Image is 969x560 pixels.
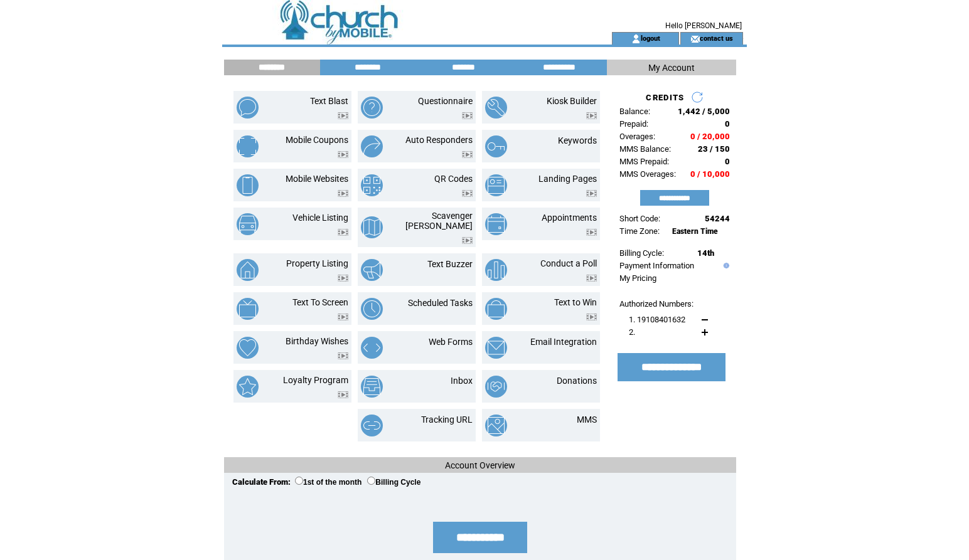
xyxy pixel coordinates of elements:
[338,190,348,197] img: video.png
[690,34,700,44] img: contact_us_icon.gif
[338,275,348,282] img: video.png
[586,275,597,282] img: video.png
[286,336,348,346] a: Birthday Wishes
[700,34,733,42] a: contact us
[619,144,671,154] span: MMS Balance:
[629,327,635,337] span: 2.
[408,298,473,308] a: Scheduled Tasks
[451,376,473,386] a: Inbox
[619,299,693,309] span: Authorized Numbers:
[295,477,303,485] input: 1st of the month
[237,97,259,119] img: text-blast.png
[619,261,694,270] a: Payment Information
[462,237,473,244] img: video.png
[631,34,641,44] img: account_icon.gif
[678,107,730,116] span: 1,442 / 5,000
[725,157,730,166] span: 0
[619,157,669,166] span: MMS Prepaid:
[646,93,684,102] span: CREDITS
[361,298,383,320] img: scheduled-tasks.png
[237,298,259,320] img: text-to-screen.png
[361,216,383,238] img: scavenger-hunt.png
[338,229,348,236] img: video.png
[641,34,660,42] a: logout
[434,174,473,184] a: QR Codes
[485,135,507,157] img: keywords.png
[418,96,473,106] a: Questionnaire
[237,174,259,196] img: mobile-websites.png
[629,315,685,324] span: 1. 19108401632
[338,314,348,320] img: video.png
[485,376,507,398] img: donations.png
[310,96,348,106] a: Text Blast
[558,135,597,145] a: Keywords
[619,273,656,283] a: My Pricing
[405,211,473,231] a: Scavenger [PERSON_NAME]
[619,169,676,179] span: MMS Overages:
[361,376,383,398] img: inbox.png
[720,263,729,268] img: help.gif
[361,415,383,436] img: tracking-url.png
[462,190,473,197] img: video.png
[429,337,473,347] a: Web Forms
[485,213,507,235] img: appointments.png
[361,97,383,119] img: questionnaire.png
[237,337,259,359] img: birthday-wishes.png
[577,415,597,425] a: MMS
[361,174,383,196] img: qr-codes.png
[485,174,507,196] img: landing-pages.png
[421,415,473,425] a: Tracking URL
[619,248,664,258] span: Billing Cycle:
[648,63,695,73] span: My Account
[232,477,291,487] span: Calculate From:
[292,213,348,223] a: Vehicle Listing
[672,227,718,236] span: Eastern Time
[237,259,259,281] img: property-listing.png
[237,376,259,398] img: loyalty-program.png
[619,226,660,236] span: Time Zone:
[586,112,597,119] img: video.png
[619,107,650,116] span: Balance:
[295,478,361,487] label: 1st of the month
[338,391,348,398] img: video.png
[485,97,507,119] img: kiosk-builder.png
[540,258,597,268] a: Conduct a Poll
[283,375,348,385] a: Loyalty Program
[485,415,507,436] img: mms.png
[705,214,730,223] span: 54244
[462,151,473,158] img: video.png
[286,135,348,145] a: Mobile Coupons
[586,314,597,320] img: video.png
[697,248,714,258] span: 14th
[485,259,507,281] img: conduct-a-poll.png
[557,376,597,386] a: Donations
[485,298,507,320] img: text-to-win.png
[286,258,348,268] a: Property Listing
[538,174,597,184] a: Landing Pages
[586,190,597,197] img: video.png
[542,213,597,223] a: Appointments
[619,119,648,129] span: Prepaid:
[530,337,597,347] a: Email Integration
[698,144,730,154] span: 23 / 150
[725,119,730,129] span: 0
[445,460,515,470] span: Account Overview
[619,214,660,223] span: Short Code:
[367,477,375,485] input: Billing Cycle
[665,21,742,30] span: Hello [PERSON_NAME]
[462,112,473,119] img: video.png
[427,259,473,269] a: Text Buzzer
[405,135,473,145] a: Auto Responders
[690,169,730,179] span: 0 / 10,000
[361,259,383,281] img: text-buzzer.png
[690,132,730,141] span: 0 / 20,000
[367,478,420,487] label: Billing Cycle
[338,151,348,158] img: video.png
[338,352,348,359] img: video.png
[361,337,383,359] img: web-forms.png
[286,174,348,184] a: Mobile Websites
[485,337,507,359] img: email-integration.png
[547,96,597,106] a: Kiosk Builder
[554,297,597,307] a: Text to Win
[237,135,259,157] img: mobile-coupons.png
